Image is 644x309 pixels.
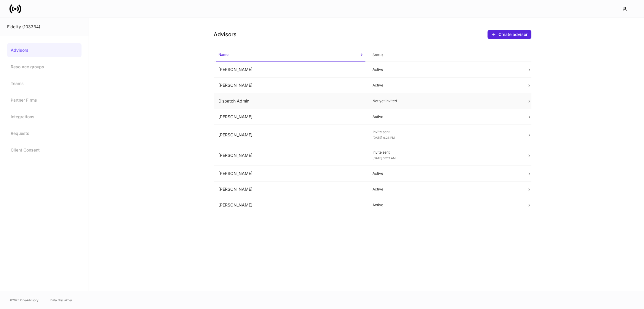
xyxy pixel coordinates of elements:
h6: Name [218,52,228,57]
p: Invite sent [373,150,517,155]
td: [PERSON_NAME] [214,78,368,93]
p: Not yet invited [373,99,517,103]
a: Partner Firms [7,93,82,107]
span: [DATE] 10:13 AM [373,156,396,160]
p: Active [373,203,517,207]
a: Teams [7,76,82,91]
a: Advisors [7,43,82,57]
p: Active [373,171,517,176]
h6: Status [373,52,383,58]
a: Data Disclaimer [50,298,72,302]
button: Create advisor [488,30,531,39]
a: Requests [7,126,82,141]
td: [PERSON_NAME] [214,166,368,182]
td: [PERSON_NAME] [214,182,368,197]
td: Dispatch Admin [214,93,368,109]
a: Integrations [7,110,82,124]
div: Create advisor [491,32,528,37]
td: [PERSON_NAME] [214,197,368,213]
span: Name [216,49,366,62]
span: © 2025 OneAdvisory [9,298,39,302]
p: Active [373,83,517,88]
td: [PERSON_NAME] [214,109,368,125]
p: Active [373,67,517,72]
span: [DATE] 6:28 PM [373,136,395,139]
td: [PERSON_NAME] [214,145,368,166]
span: Status [370,49,520,61]
h4: Advisors [214,31,236,38]
td: [PERSON_NAME] [214,125,368,145]
a: Client Consent [7,143,82,157]
a: Resource groups [7,60,82,74]
p: Active [373,114,517,119]
td: [PERSON_NAME] [214,62,368,78]
p: Active [373,187,517,192]
p: Invite sent [373,130,517,134]
div: Fidelity (103334) [7,24,82,30]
